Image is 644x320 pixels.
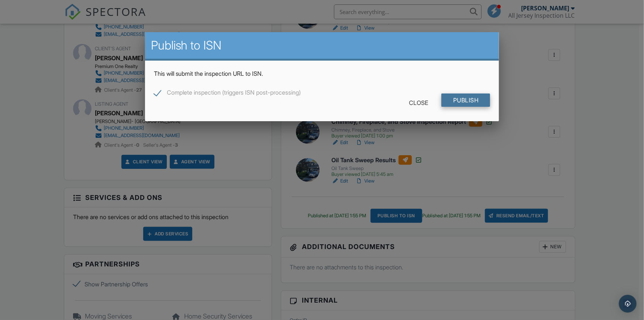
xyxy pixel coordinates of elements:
h2: Publish to ISN [151,38,493,53]
p: This will submit the inspection URL to ISN. [154,69,490,78]
label: Complete inspection (triggers ISN post-processing) [154,89,301,98]
input: Publish [441,93,490,107]
div: Open Intercom Messenger [619,295,637,313]
div: Close [397,96,440,109]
